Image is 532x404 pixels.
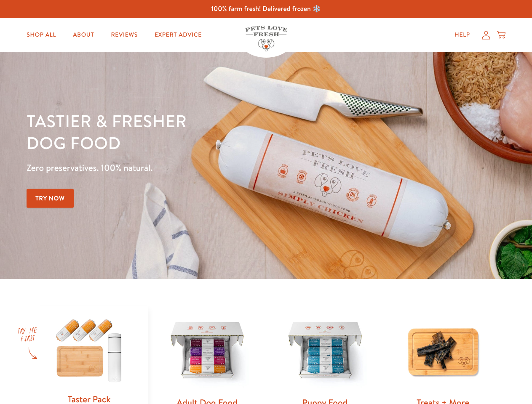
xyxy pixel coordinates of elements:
h1: Tastier & fresher dog food [27,110,346,154]
img: Pets Love Fresh [245,26,287,51]
a: Try Now [27,189,74,208]
a: Expert Advice [148,27,209,43]
a: About [66,27,101,43]
p: Zero preservatives. 100% natural. [27,160,346,175]
a: Help [448,27,477,43]
a: Shop All [20,27,63,43]
a: Reviews [104,27,144,43]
